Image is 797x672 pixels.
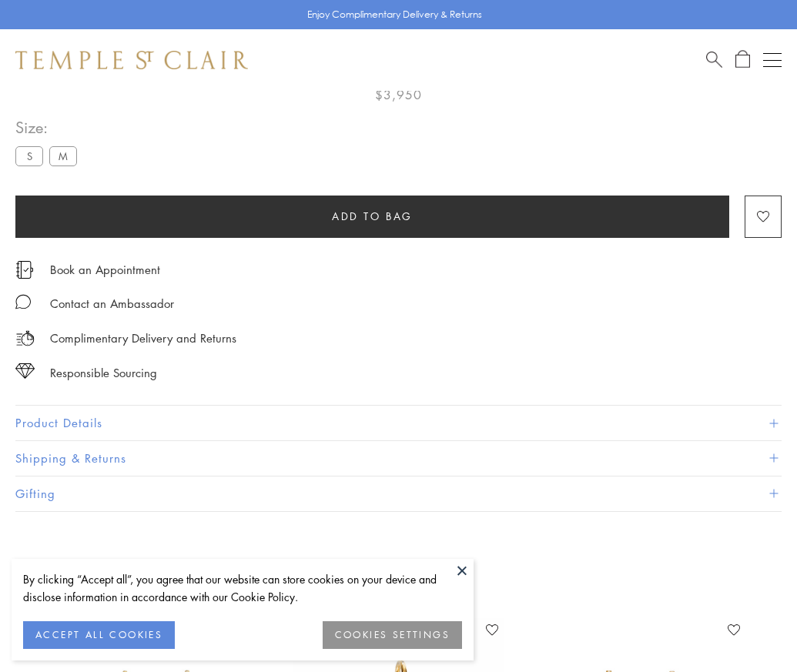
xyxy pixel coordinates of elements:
button: Add to bag [15,196,729,238]
button: Product Details [15,406,782,440]
span: $3,950 [375,85,422,105]
a: Open Shopping Bag [735,50,750,69]
button: Shipping & Returns [15,441,782,476]
span: Size: [15,115,83,140]
img: icon_appointment.svg [15,261,34,279]
span: Add to bag [332,208,413,225]
label: M [49,146,77,165]
img: Temple St. Clair [15,51,248,69]
img: icon_delivery.svg [15,329,35,348]
p: Complimentary Delivery and Returns [50,329,236,348]
label: S [15,146,43,165]
button: Gifting [15,476,782,511]
div: Contact an Ambassador [50,294,174,313]
p: Enjoy Complimentary Delivery & Returns [307,7,482,22]
img: icon_sourcing.svg [15,363,35,379]
button: ACCEPT ALL COOKIES [23,621,175,649]
button: Open navigation [763,51,782,69]
div: Responsible Sourcing [50,363,157,383]
a: Book an Appointment [50,261,160,278]
button: COOKIES SETTINGS [323,621,462,649]
div: By clicking “Accept all”, you agree that our website can store cookies on your device and disclos... [23,570,462,606]
a: Search [706,50,722,69]
img: MessageIcon-01_2.svg [15,294,31,309]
